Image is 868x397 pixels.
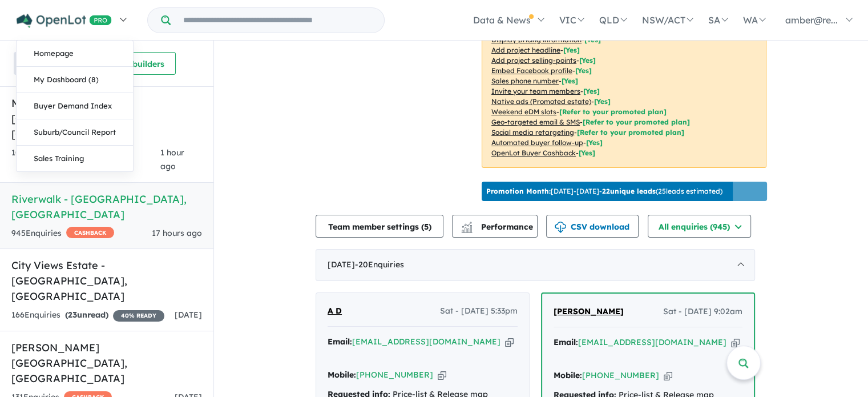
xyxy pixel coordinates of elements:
[586,138,603,147] span: [Yes]
[17,14,112,28] img: Openlot PRO Logo White
[731,336,740,348] button: Copy
[11,95,202,142] h5: Masall Estate - [GEOGRAPHIC_DATA] , [GEOGRAPHIC_DATA]
[491,149,576,157] u: OpenLot Buyer Cashback
[575,66,592,75] span: [ Yes ]
[491,107,556,116] u: Weekend eDM slots
[582,370,659,380] a: [PHONE_NUMBER]
[579,149,595,157] span: [Yes]
[11,191,202,222] h5: Riverwalk - [GEOGRAPHIC_DATA] , [GEOGRAPHIC_DATA]
[578,337,726,347] a: [EMAIL_ADDRESS][DOMAIN_NAME]
[356,370,433,380] a: [PHONE_NUMBER]
[11,340,202,386] h5: [PERSON_NAME][GEOGRAPHIC_DATA] , [GEOGRAPHIC_DATA]
[663,305,742,319] span: Sat - [DATE] 9:02am
[328,306,342,316] span: A D
[11,308,164,322] div: 166 Enquir ies
[424,222,429,232] span: 5
[648,215,751,238] button: All enquiries (945)
[352,336,500,347] a: [EMAIL_ADDRESS][DOMAIN_NAME]
[11,227,114,240] div: 945 Enquir ies
[440,304,518,318] span: Sat - [DATE] 5:33pm
[491,128,574,137] u: Social media retargeting
[554,305,624,319] a: [PERSON_NAME]
[175,310,202,320] span: [DATE]
[563,46,580,54] span: [ Yes ]
[486,187,551,195] b: Promotion Month:
[160,147,184,171] span: 1 hour ago
[584,35,601,44] span: [ Yes ]
[554,337,578,347] strong: Email:
[594,97,611,106] span: [Yes]
[505,336,514,348] button: Copy
[491,35,582,44] u: Display pricing information
[17,41,133,67] a: Homepage
[583,118,690,126] span: [Refer to your promoted plan]
[66,227,114,238] span: CASHBACK
[316,215,443,238] button: Team member settings (5)
[577,128,684,137] span: [Refer to your promoted plan]
[491,118,580,126] u: Geo-targeted email & SMS
[328,304,342,318] a: A D
[68,310,77,320] span: 23
[328,336,352,347] strong: Email:
[328,370,356,380] strong: Mobile:
[491,56,576,65] u: Add project selling-points
[355,259,404,270] span: - 20 Enquir ies
[438,369,446,381] button: Copy
[17,67,133,93] a: My Dashboard (8)
[555,222,566,233] img: download icon
[17,119,133,146] a: Suburb/Council Report
[17,93,133,119] a: Buyer Demand Index
[602,187,656,195] b: 22 unique leads
[491,138,583,147] u: Automated buyer follow-up
[491,97,591,106] u: Native ads (Promoted estate)
[152,228,202,238] span: 17 hours ago
[562,77,578,85] span: [ Yes ]
[65,310,108,320] strong: ( unread)
[11,146,160,174] div: 1096 Enquir ies
[452,215,538,238] button: Performance
[554,370,582,380] strong: Mobile:
[486,186,722,197] p: [DATE] - [DATE] - ( 25 leads estimated)
[463,222,533,232] span: Performance
[664,370,672,382] button: Copy
[491,46,560,54] u: Add project headline
[461,225,473,232] img: bar-chart.svg
[113,310,164,322] span: 40 % READY
[173,8,382,33] input: Try estate name, suburb, builder or developer
[559,107,667,116] span: [Refer to your promoted plan]
[554,306,624,316] span: [PERSON_NAME]
[579,56,596,65] span: [ Yes ]
[546,215,639,238] button: CSV download
[462,222,472,228] img: line-chart.svg
[583,87,600,95] span: [ Yes ]
[491,66,572,75] u: Embed Facebook profile
[491,77,559,85] u: Sales phone number
[785,14,838,26] span: amber@re...
[491,87,580,95] u: Invite your team members
[316,249,755,281] div: [DATE]
[11,258,202,304] h5: City Views Estate - [GEOGRAPHIC_DATA] , [GEOGRAPHIC_DATA]
[17,146,133,171] a: Sales Training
